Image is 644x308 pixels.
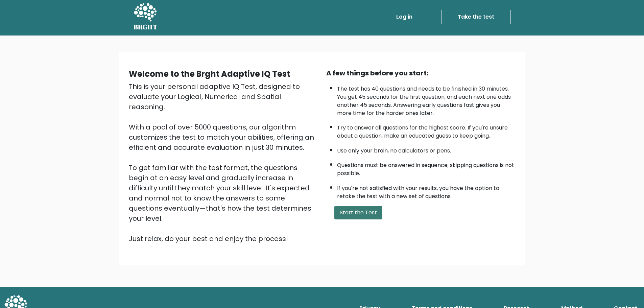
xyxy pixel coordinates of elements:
[337,120,516,140] li: Try to answer all questions for the highest score. If you're unsure about a question, make an edu...
[393,10,415,24] a: Log in
[337,143,516,155] li: Use only your brain, no calculators or pens.
[337,81,516,117] li: The test has 40 questions and needs to be finished in 30 minutes. You get 45 seconds for the firs...
[129,81,318,244] div: This is your personal adaptive IQ Test, designed to evaluate your Logical, Numerical and Spatial ...
[334,206,382,219] button: Start the Test
[326,68,516,78] div: A few things before you start:
[134,1,158,33] a: BRGHT
[129,68,290,79] b: Welcome to the Brght Adaptive IQ Test
[441,10,511,24] a: Take the test
[337,181,516,200] li: If you're not satisfied with your results, you have the option to retake the test with a new set ...
[134,23,158,31] h5: BRGHT
[337,158,516,177] li: Questions must be answered in sequence; skipping questions is not possible.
